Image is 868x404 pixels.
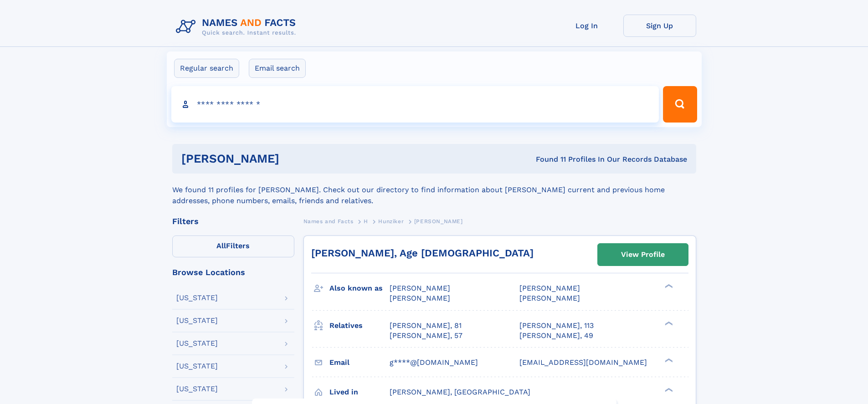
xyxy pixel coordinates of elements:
[172,217,294,225] div: Filters
[663,86,697,123] button: Search Button
[414,218,463,225] span: [PERSON_NAME]
[519,294,580,302] span: [PERSON_NAME]
[390,331,462,341] a: [PERSON_NAME], 57
[176,317,218,324] div: [US_STATE]
[550,15,623,37] a: Log In
[329,281,390,296] h3: Also known as
[390,388,530,396] span: [PERSON_NAME], [GEOGRAPHIC_DATA]
[172,174,696,206] div: We found 11 profiles for [PERSON_NAME]. Check out our directory to find information about [PERSON...
[364,218,368,225] span: H
[329,384,390,400] h3: Lived in
[519,358,647,367] span: [EMAIL_ADDRESS][DOMAIN_NAME]
[598,244,688,266] a: View Profile
[378,215,404,227] a: Hunziker
[378,218,404,225] span: Hunziker
[172,235,294,257] label: Filters
[176,340,218,347] div: [US_STATE]
[249,59,306,78] label: Email search
[176,385,218,393] div: [US_STATE]
[303,215,354,227] a: Names and Facts
[519,284,580,292] span: [PERSON_NAME]
[174,59,239,78] label: Regular search
[519,331,593,341] a: [PERSON_NAME], 49
[216,241,226,250] span: All
[663,387,673,393] div: ❯
[663,357,673,363] div: ❯
[663,320,673,326] div: ❯
[621,244,665,265] div: View Profile
[181,153,408,164] h1: [PERSON_NAME]
[390,294,450,302] span: [PERSON_NAME]
[172,15,303,39] img: Logo Names and Facts
[176,363,218,370] div: [US_STATE]
[407,154,687,164] div: Found 11 Profiles In Our Records Database
[329,318,390,333] h3: Relatives
[390,284,450,292] span: [PERSON_NAME]
[329,355,390,370] h3: Email
[519,321,594,331] a: [PERSON_NAME], 113
[176,294,218,302] div: [US_STATE]
[390,321,462,331] a: [PERSON_NAME], 81
[171,86,659,123] input: search input
[364,215,368,227] a: H
[663,283,673,289] div: ❯
[623,15,696,37] a: Sign Up
[311,247,534,259] a: [PERSON_NAME], Age [DEMOGRAPHIC_DATA]
[172,268,294,276] div: Browse Locations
